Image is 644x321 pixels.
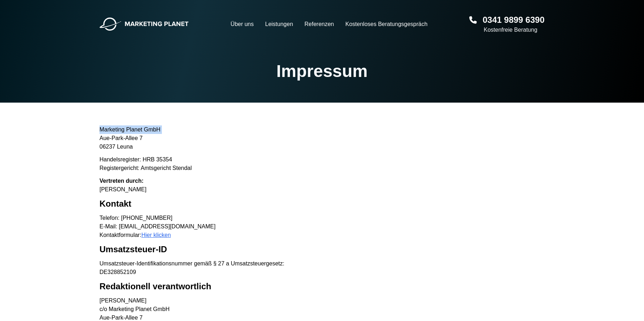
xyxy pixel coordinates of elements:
h2: Redaktionell verantwortlich [99,281,545,292]
a: 0341 9899 6390 [482,14,545,26]
a: Leistungen [265,20,293,29]
a: Referenzen [305,20,334,29]
a: Kostenloses Beratungsgespräch [346,20,428,29]
img: Telefon Icon [469,14,477,26]
p: Telefon: [PHONE_NUMBER] E-Mail: [EMAIL_ADDRESS][DOMAIN_NAME] Kontaktformular: [99,214,545,239]
p: [PERSON_NAME] [99,177,545,194]
a: Hier klicken [141,232,171,238]
p: Handelsregister: HRB 35354 Registergericht: Amtsgericht Stendal [99,155,545,172]
h2: Umsatzsteuer-ID [99,244,545,255]
p: Umsatzsteuer-Identifikationsnummer gemäß § 27 a Umsatzsteuergesetz: DE328852109 [99,259,545,276]
h1: Impressum [276,63,368,80]
strong: Vertreten durch: [99,178,144,184]
img: Marketing Planet - Webdesign, Website Entwicklung und SEO [99,17,189,31]
h2: Kontakt [99,198,545,209]
small: Kostenfreie Beratung [484,26,545,34]
p: Marketing Planet GmbH Aue-Park-Allee 7 06237 Leuna [99,125,545,151]
a: Über uns [231,20,254,29]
